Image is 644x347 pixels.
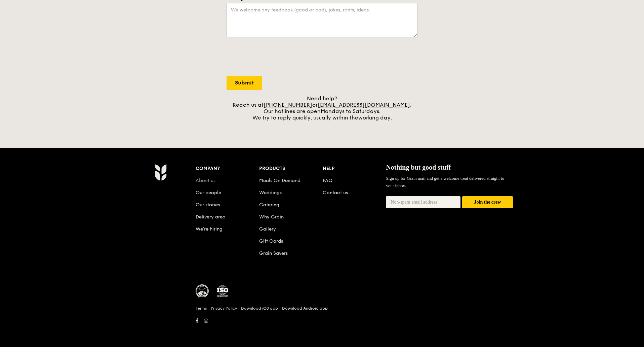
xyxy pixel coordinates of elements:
[196,164,259,173] div: Company
[323,178,332,183] a: FAQ
[155,164,166,181] img: Grain
[196,190,221,196] a: Our people
[196,178,215,183] a: About us
[259,164,323,173] div: Products
[196,306,207,311] a: Terms
[227,76,262,90] input: Submit
[259,202,279,208] a: Catering
[282,306,328,311] a: Download Android app
[216,284,229,298] img: ISO Certified
[259,190,282,196] a: Weddings
[321,108,380,114] span: Mondays to Saturdays.
[196,202,220,208] a: Our stories
[259,250,288,256] a: Grain Savers
[323,164,386,173] div: Help
[259,214,284,220] a: Why Grain
[386,196,460,208] input: Non-spam email address
[323,190,348,196] a: Contact us
[259,178,300,183] a: Meals On Demand
[358,114,392,121] span: working day.
[227,95,417,121] div: Need help? Reach us at or . Our hotlines are open We try to reply quickly, usually within the
[196,214,226,220] a: Delivery area
[196,284,209,298] img: MUIS Halal Certified
[386,164,451,171] span: Nothing but good stuff
[318,102,410,108] a: [EMAIL_ADDRESS][DOMAIN_NAME]
[264,102,312,108] a: [PHONE_NUMBER]
[227,44,329,70] iframe: reCAPTCHA
[259,238,283,244] a: Gift Cards
[259,226,276,232] a: Gallery
[241,306,278,311] a: Download iOS app
[196,226,223,232] a: We’re hiring
[386,176,504,188] span: Sign up for Grain mail and get a welcome treat delivered straight to your inbox.
[462,196,513,209] button: Join the crew
[128,325,516,331] h6: Revision
[211,306,237,311] a: Privacy Policy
